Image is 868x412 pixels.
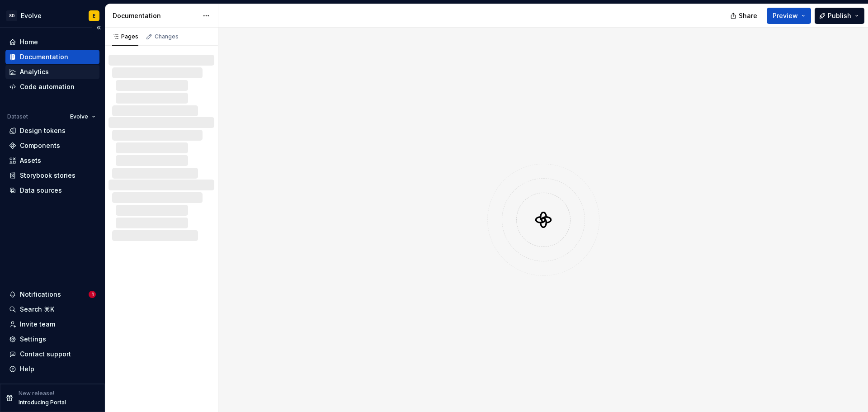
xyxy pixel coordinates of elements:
div: Help [20,365,34,374]
button: Publish [815,8,864,24]
span: Preview [773,11,798,20]
div: Notifications [20,290,61,299]
span: Share [739,11,757,20]
div: Changes [155,33,179,40]
a: Home [5,35,99,49]
a: Assets [5,153,99,168]
div: Search ⌘K [20,305,54,314]
a: Components [5,138,99,153]
div: Components [20,141,60,150]
button: Collapse sidebar [92,21,105,34]
span: Publish [828,11,851,20]
span: 1 [89,291,96,298]
a: Invite team [5,317,99,331]
a: Documentation [5,50,99,64]
div: E [93,12,95,19]
span: Evolve [70,113,88,120]
a: Design tokens [5,123,99,138]
div: Analytics [20,67,49,76]
div: Contact support [20,350,71,359]
a: Analytics [5,65,99,79]
div: Design tokens [20,126,66,135]
a: Storybook stories [5,168,99,183]
div: Settings [20,335,46,344]
div: Invite team [20,320,55,329]
div: Documentation [113,11,198,20]
button: SDEvolveE [2,6,103,25]
button: Notifications1 [5,287,99,302]
button: Search ⌘K [5,302,99,317]
div: Evolve [21,11,42,20]
button: Contact support [5,347,99,361]
div: Pages [112,33,138,40]
p: New release! [19,390,54,397]
div: Home [20,38,38,47]
div: Code automation [20,82,75,91]
div: Data sources [20,186,62,195]
button: Evolve [66,110,99,123]
div: Assets [20,156,41,165]
div: Storybook stories [20,171,75,180]
button: Preview [767,8,811,24]
p: Introducing Portal [19,399,66,406]
a: Code automation [5,80,99,94]
div: SD [6,10,17,21]
a: Data sources [5,183,99,198]
div: Dataset [7,113,28,120]
a: Settings [5,332,99,346]
button: Help [5,362,99,376]
div: Documentation [20,52,68,62]
button: Share [726,8,763,24]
